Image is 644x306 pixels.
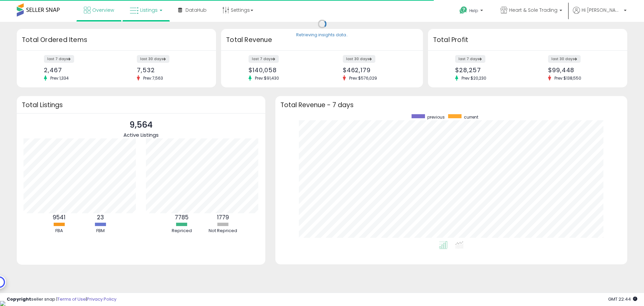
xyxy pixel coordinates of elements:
span: Heart & Sole Trading [509,7,557,13]
span: Listings [140,7,158,13]
span: current [464,114,478,120]
label: last 30 days [548,55,581,63]
a: Terms of Use [57,296,86,302]
div: FBA [39,228,79,234]
span: Hi [PERSON_NAME] [582,7,622,13]
p: 9,564 [123,119,159,131]
label: last 7 days [249,55,279,63]
div: Not Repriced [203,228,243,234]
span: Prev: $138,550 [551,75,585,81]
h3: Total Revenue [226,35,418,45]
span: DataHub [185,7,207,13]
b: 7785 [175,213,189,221]
div: $462,179 [343,67,411,74]
div: FBM [80,228,120,234]
div: 7,532 [137,67,204,74]
span: Active Listings [123,131,159,138]
b: 1779 [217,213,229,221]
strong: Copyright [7,296,31,302]
a: Hi [PERSON_NAME] [573,7,627,22]
span: Prev: $576,029 [346,75,380,81]
label: last 30 days [343,55,375,63]
h3: Total Profit [433,35,622,45]
span: Prev: $91,430 [252,75,282,81]
div: 2,467 [44,67,111,74]
div: Retrieving insights data.. [296,32,348,38]
i: Get Help [459,6,468,14]
b: 9541 [53,213,65,221]
a: Help [454,1,490,22]
span: 2025-10-13 22:44 GMT [608,296,637,302]
div: seller snap | | [7,296,116,303]
label: last 7 days [455,55,485,63]
span: Prev: $20,230 [458,75,490,81]
div: Repriced [162,228,202,234]
div: $99,448 [548,67,615,74]
div: $28,257 [455,67,523,74]
a: Privacy Policy [87,296,116,302]
span: previous [427,114,445,120]
h3: Total Revenue - 7 days [280,102,622,107]
div: $140,058 [249,67,317,74]
label: last 7 days [44,55,74,63]
h3: Total Ordered Items [22,35,211,45]
span: Overview [92,7,114,13]
label: last 30 days [137,55,169,63]
span: Help [469,8,478,13]
b: 23 [97,213,104,221]
span: Prev: 7,563 [140,75,166,81]
h3: Total Listings [22,102,260,107]
span: Prev: 1,334 [47,75,72,81]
